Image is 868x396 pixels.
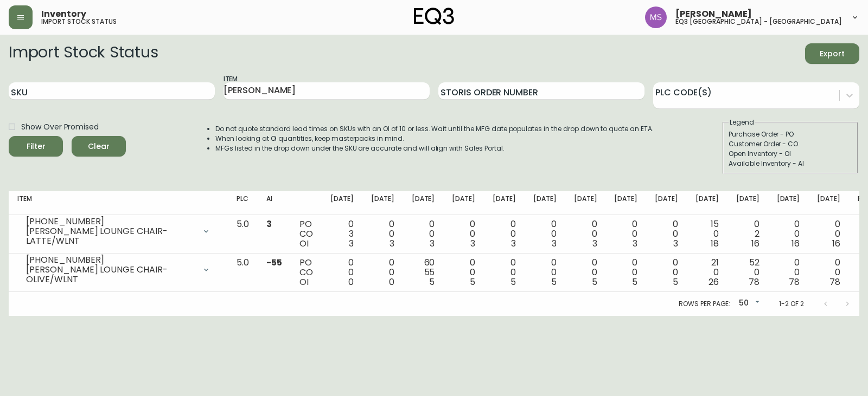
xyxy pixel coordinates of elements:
span: 5 [551,276,557,288]
span: 3 [266,218,272,230]
th: [DATE] [362,191,403,215]
h5: eq3 [GEOGRAPHIC_DATA] - [GEOGRAPHIC_DATA] [675,18,842,25]
div: 0 0 [655,258,678,287]
div: 0 3 [330,219,354,249]
th: [DATE] [525,191,565,215]
button: Clear [72,136,126,157]
td: 5.0 [228,215,258,254]
span: 78 [749,276,759,288]
div: [PHONE_NUMBER][PERSON_NAME] LOUNGE CHAIR-OLIVE/WLNT [17,258,219,282]
div: 0 0 [330,258,354,287]
span: 3 [390,237,394,250]
span: 16 [751,237,759,250]
div: [PERSON_NAME] LOUNGE CHAIR-LATTE/WLNT [26,226,195,246]
div: Purchase Order - PO [729,129,852,139]
div: 0 0 [655,219,678,249]
div: 0 0 [614,258,637,287]
div: 21 0 [695,258,719,287]
div: Customer Order - CO [729,139,852,149]
p: Rows per page: [679,299,730,309]
span: Export [814,47,851,61]
div: 0 0 [777,258,800,287]
span: 3 [592,237,597,250]
th: [DATE] [768,191,809,215]
span: 3 [633,237,637,250]
div: 0 0 [533,258,557,287]
div: 0 0 [452,258,475,287]
div: Open Inventory - OI [729,149,852,159]
td: 5.0 [228,254,258,292]
div: [PHONE_NUMBER] [26,217,195,226]
th: [DATE] [565,191,606,215]
span: 3 [511,237,516,250]
div: [PERSON_NAME] LOUNGE CHAIR-OLIVE/WLNT [26,265,195,284]
li: When looking at OI quantities, keep masterpacks in mind. [215,134,654,144]
span: 3 [470,237,475,250]
div: 0 0 [493,258,516,287]
div: 0 0 [574,258,597,287]
span: OI [299,276,309,288]
span: 5 [673,276,678,288]
span: 18 [711,237,719,250]
span: OI [299,237,309,250]
button: Export [805,43,859,64]
span: 5 [429,276,435,288]
div: 0 0 [574,219,597,249]
th: [DATE] [646,191,687,215]
th: [DATE] [687,191,727,215]
th: [DATE] [605,191,646,215]
span: 0 [348,276,354,288]
span: 26 [709,276,719,288]
span: 16 [792,237,800,250]
span: 78 [829,276,840,288]
th: [DATE] [808,191,849,215]
legend: Legend [729,118,755,127]
div: 0 0 [817,258,840,287]
th: [DATE] [484,191,525,215]
span: [PERSON_NAME] [675,10,752,18]
span: 3 [430,237,435,250]
div: 0 0 [817,219,840,249]
div: 15 0 [695,219,719,249]
span: 5 [510,276,516,288]
li: MFGs listed in the drop down under the SKU are accurate and will align with Sales Portal. [215,144,654,153]
p: 1-2 of 2 [779,299,804,309]
div: 60 55 [412,258,435,287]
span: 3 [349,237,354,250]
th: [DATE] [322,191,362,215]
div: 50 [735,295,762,313]
span: 5 [470,276,475,288]
span: 3 [673,237,678,250]
button: Filter [9,136,63,157]
h5: import stock status [41,18,117,25]
div: 0 0 [777,219,800,249]
span: 3 [552,237,557,250]
span: -55 [266,256,282,269]
img: logo [414,8,454,25]
div: 52 0 [736,258,759,287]
span: Clear [80,140,117,153]
span: 5 [592,276,597,288]
div: 0 0 [412,219,435,249]
span: 5 [632,276,637,288]
span: 0 [389,276,394,288]
th: [DATE] [727,191,768,215]
div: 0 0 [371,219,394,249]
div: [PHONE_NUMBER][PERSON_NAME] LOUNGE CHAIR-LATTE/WLNT [17,219,219,243]
div: [PHONE_NUMBER] [26,255,195,265]
th: PLC [228,191,258,215]
span: Inventory [41,10,86,18]
div: Available Inventory - AI [729,159,852,168]
span: 16 [832,237,840,250]
span: Show Over Promised [21,121,99,133]
div: PO CO [299,219,313,249]
li: Do not quote standard lead times on SKUs with an OI of 10 or less. Wait until the MFG date popula... [215,124,654,134]
img: 1b6e43211f6f3cc0b0729c9049b8e7af [645,7,667,28]
th: Item [9,191,228,215]
div: PO CO [299,258,313,287]
span: 78 [789,276,800,288]
div: 0 2 [736,219,759,249]
th: AI [258,191,291,215]
div: 0 0 [614,219,637,249]
div: 0 0 [452,219,475,249]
